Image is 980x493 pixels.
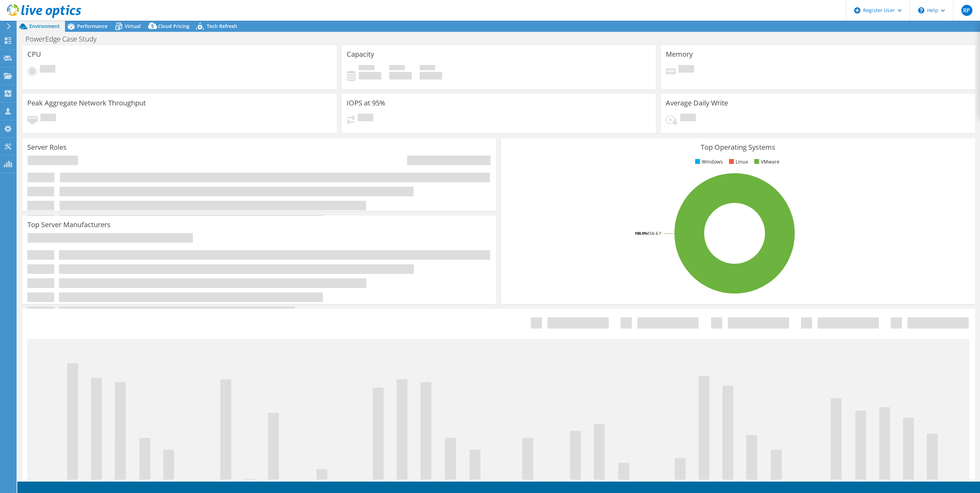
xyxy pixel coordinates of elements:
span: Used [359,65,374,72]
span: Cloud Pricing [158,23,189,29]
h3: Memory [666,50,693,58]
span: Pending [40,114,56,123]
h3: Top Operating Systems [506,143,970,151]
span: Performance [77,23,108,29]
span: Free [389,65,405,72]
h3: Average Daily Write [666,99,728,107]
span: Environment [29,23,60,29]
svg: \n [918,7,924,13]
span: Total [420,65,435,72]
span: Virtual [125,23,141,29]
h3: IOPS at 95% [347,99,385,107]
h3: Peak Aggregate Network Throughput [27,99,146,107]
h4: 0 GiB [420,72,442,80]
tspan: ESXi 6.7 [647,231,661,236]
span: Pending [40,65,55,74]
h4: 0 GiB [389,72,412,80]
h4: 0 GiB [359,72,381,80]
h3: Server Roles [27,143,67,151]
span: Tech Refresh [207,23,237,29]
tspan: 100.0% [635,231,647,236]
span: Pending [680,114,696,123]
li: Linux [727,158,748,166]
h3: CPU [27,50,41,58]
li: Windows [693,158,723,166]
h3: Capacity [347,50,374,58]
span: Pending [358,114,373,123]
h1: PowerEdge Case Study [22,35,107,43]
h3: Top Server Manufacturers [27,221,111,229]
span: RP [961,5,972,16]
li: VMware [753,158,780,166]
span: Pending [679,65,694,74]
